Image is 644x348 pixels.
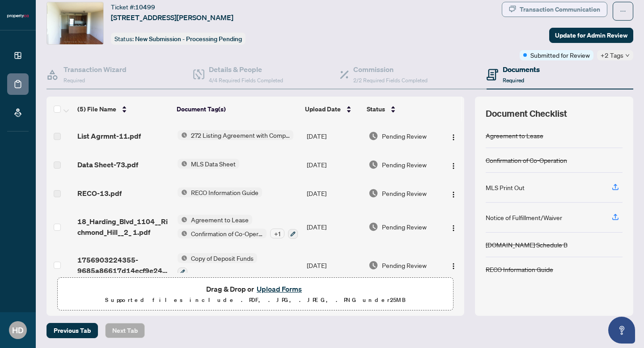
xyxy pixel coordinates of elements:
td: [DATE] [303,150,365,179]
span: Status [367,104,385,114]
img: Status Icon [178,215,187,225]
span: Data Sheet-73.pdf [77,159,138,170]
h4: Transaction Wizard [64,64,127,75]
img: Document Status [369,260,378,270]
div: RECO Information Guide [486,264,553,274]
span: Submitted for Review [530,50,590,60]
img: Status Icon [178,253,187,263]
div: [DOMAIN_NAME] Schedule B [486,240,568,250]
img: Logo [450,191,457,198]
h4: Documents [503,64,540,75]
div: + 1 [270,229,284,238]
div: Confirmation of Co-Operation [486,155,567,165]
button: Open asap [608,317,635,344]
span: [STREET_ADDRESS][PERSON_NAME] [111,12,233,23]
th: Status [363,97,440,122]
div: Status: [111,33,246,45]
span: Pending Review [382,160,427,170]
img: Document Status [369,188,378,198]
img: Status Icon [178,229,187,238]
span: 272 Listing Agreement with Company Schedule A [187,130,293,140]
button: Status IconMLS Data Sheet [178,159,239,169]
span: Upload Date [305,104,341,114]
img: IMG-N12369054_1.jpg [47,2,103,44]
span: Pending Review [382,260,427,270]
img: Status Icon [178,187,187,197]
button: Next Tab [105,323,145,338]
span: List Agrmnt-11.pdf [77,131,141,141]
button: Logo [446,258,461,272]
span: Copy of Deposit Funds [187,253,257,263]
img: Logo [450,263,457,270]
button: Update for Admin Review [549,28,633,43]
div: Transaction Communication [520,2,600,17]
button: Transaction Communication [502,2,607,17]
button: Previous Tab [47,323,98,338]
span: 2/2 Required Fields Completed [353,77,428,84]
h4: Commission [353,64,428,75]
th: (5) File Name [74,97,173,122]
img: Logo [450,162,457,170]
span: RECO-13.pdf [77,188,122,199]
button: Status IconCopy of Deposit Funds [178,253,257,277]
td: [DATE] [303,208,365,246]
td: [DATE] [303,122,365,150]
div: Notice of Fulfillment/Waiver [486,212,562,222]
img: Status Icon [178,130,187,140]
span: ellipsis [620,8,626,14]
button: Status Icon272 Listing Agreement with Company Schedule A [178,130,293,140]
span: New Submission - Processing Pending [135,35,242,43]
button: Logo [446,220,461,234]
img: Status Icon [178,159,187,169]
span: (5) File Name [77,104,116,114]
span: Previous Tab [54,323,91,338]
button: Logo [446,186,461,200]
img: Document Status [369,160,378,170]
div: Agreement to Lease [486,131,543,140]
th: Upload Date [301,97,363,122]
span: Confirmation of Co-Operation [187,229,267,238]
span: Document Checklist [486,107,567,120]
span: Pending Review [382,222,427,232]
img: Logo [450,225,457,232]
img: Logo [450,134,457,141]
td: [DATE] [303,179,365,208]
span: 18_Harding_Blvd_1104__Richmond_Hill__2_ 1.pdf [77,216,170,238]
button: Logo [446,129,461,143]
span: Pending Review [382,131,427,141]
button: Status IconAgreement to LeaseStatus IconConfirmation of Co-Operation+1 [178,215,298,239]
span: Pending Review [382,188,427,198]
div: Ticket #: [111,2,155,12]
span: down [625,53,630,58]
img: Document Status [369,131,378,141]
span: HD [12,324,24,336]
span: 10499 [135,3,155,11]
span: Required [64,77,85,84]
td: [DATE] [303,246,365,284]
span: Drag & Drop or [206,283,305,295]
button: Status IconRECO Information Guide [178,187,262,197]
span: Required [503,77,524,84]
span: 1756903224355-9685a86617d14ecf9e247d3d1c9545a4.JPG [77,255,170,276]
img: Document Status [369,222,378,232]
span: MLS Data Sheet [187,159,239,169]
p: Supported files include .PDF, .JPG, .JPEG, .PNG under 25 MB [63,295,448,306]
th: Document Tag(s) [173,97,301,122]
span: Drag & Drop orUpload FormsSupported files include .PDF, .JPG, .JPEG, .PNG under25MB [58,278,453,311]
button: Upload Forms [254,283,305,295]
img: logo [7,13,29,19]
span: 4/4 Required Fields Completed [209,77,283,84]
button: Logo [446,157,461,172]
span: Update for Admin Review [555,28,627,42]
div: MLS Print Out [486,182,525,192]
h4: Details & People [209,64,283,75]
span: RECO Information Guide [187,187,262,197]
span: +2 Tags [601,50,623,60]
span: Agreement to Lease [187,215,252,225]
